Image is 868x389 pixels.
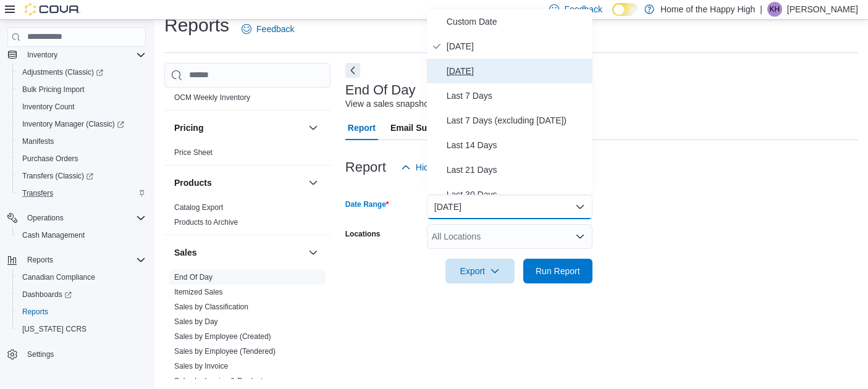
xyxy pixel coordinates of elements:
[174,93,250,102] span: OCM Weekly Inventory
[22,188,53,198] span: Transfers
[174,347,276,356] a: Sales by Employee (Tendered)
[174,346,276,356] span: Sales by Employee (Tendered)
[416,161,481,174] span: Hide Parameters
[164,90,331,110] div: OCM
[17,304,53,319] a: Reports
[17,186,146,201] span: Transfers
[174,217,238,227] span: Products to Archive
[25,3,80,15] img: Cova
[174,377,263,385] a: Sales by Invoice & Product
[174,302,248,312] span: Sales by Classification
[174,246,197,259] h3: Sales
[17,134,146,149] span: Manifests
[345,63,360,78] button: Next
[237,17,299,41] a: Feedback
[17,99,80,114] a: Inventory Count
[17,65,108,80] a: Adjustments (Classic)
[256,23,294,35] span: Feedback
[2,251,151,269] button: Reports
[22,171,93,181] span: Transfers (Classic)
[17,287,146,302] span: Dashboards
[174,317,218,326] a: Sales by Day
[345,83,416,98] h3: End Of Day
[12,303,151,320] button: Reports
[22,290,72,299] span: Dashboards
[17,134,59,149] a: Manifests
[12,227,151,244] button: Cash Management
[12,133,151,150] button: Manifests
[12,185,151,202] button: Transfers
[174,246,303,259] button: Sales
[22,346,146,362] span: Settings
[787,2,858,17] p: [PERSON_NAME]
[17,322,146,337] span: Washington CCRS
[447,187,588,202] span: Last 30 Days
[27,213,64,223] span: Operations
[427,194,592,219] button: [DATE]
[174,148,213,157] span: Price Sheet
[660,2,755,17] p: Home of the Happy High
[22,119,124,129] span: Inventory Manager (Classic)
[12,167,151,185] a: Transfers (Classic)
[770,2,780,17] span: KH
[17,82,90,97] a: Bulk Pricing Import
[22,136,54,146] span: Manifests
[174,332,271,341] a: Sales by Employee (Created)
[164,13,229,38] h1: Reports
[174,93,250,102] a: OCM Weekly Inventory
[27,50,57,60] span: Inventory
[17,270,146,285] span: Canadian Compliance
[2,46,151,64] button: Inventory
[760,2,762,17] p: |
[536,265,580,277] span: Run Report
[17,82,146,97] span: Bulk Pricing Import
[12,286,151,303] a: Dashboards
[17,169,146,183] span: Transfers (Classic)
[174,122,303,134] button: Pricing
[447,88,588,103] span: Last 7 Days
[17,99,146,114] span: Inventory Count
[2,209,151,227] button: Operations
[17,186,58,201] a: Transfers
[12,64,151,81] a: Adjustments (Classic)
[345,98,526,111] div: View a sales snapshot for a date or date range.
[22,67,103,77] span: Adjustments (Classic)
[523,259,592,283] button: Run Report
[22,85,85,94] span: Bulk Pricing Import
[22,272,95,282] span: Canadian Compliance
[22,307,48,317] span: Reports
[12,115,151,133] a: Inventory Manager (Classic)
[17,322,91,337] a: [US_STATE] CCRS
[17,151,83,166] a: Purchase Orders
[306,245,321,260] button: Sales
[22,253,58,267] button: Reports
[174,272,213,282] span: End Of Day
[174,177,212,189] h3: Products
[2,345,151,363] button: Settings
[575,232,585,241] button: Open list of options
[174,148,213,157] a: Price Sheet
[447,162,588,177] span: Last 21 Days
[17,270,100,285] a: Canadian Compliance
[445,259,515,283] button: Export
[22,253,146,267] span: Reports
[22,230,85,240] span: Cash Management
[12,98,151,115] button: Inventory Count
[447,64,588,78] span: [DATE]
[17,228,146,243] span: Cash Management
[174,177,303,189] button: Products
[174,361,228,371] span: Sales by Invoice
[345,199,389,209] label: Date Range
[447,14,588,29] span: Custom Date
[17,304,146,319] span: Reports
[306,175,321,190] button: Products
[447,138,588,153] span: Last 14 Days
[174,288,223,296] a: Itemized Sales
[17,151,146,166] span: Purchase Orders
[22,154,78,164] span: Purchase Orders
[174,273,213,282] a: End Of Day
[17,287,77,302] a: Dashboards
[22,211,146,225] span: Operations
[17,117,129,132] a: Inventory Manager (Classic)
